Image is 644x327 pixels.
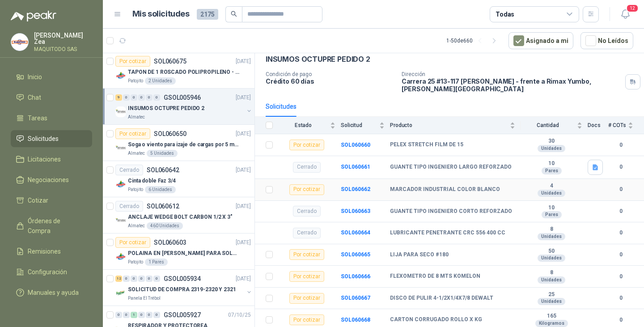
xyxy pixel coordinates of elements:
b: 165 [521,313,582,320]
div: 0 [123,94,130,101]
span: Estado [278,122,328,128]
div: Cerrado [293,206,321,217]
b: 0 [608,185,633,194]
p: Patojito [128,77,143,85]
p: Patojito [128,259,143,266]
div: 6 Unidades [145,186,176,193]
a: Chat [11,89,92,106]
div: Cerrado [115,201,143,212]
p: Panela El Trébol [128,295,161,302]
b: 0 [608,272,633,281]
b: 0 [608,207,633,216]
b: SOL060660 [341,142,370,148]
p: Almatec [128,114,145,121]
a: SOL060662 [341,186,370,192]
span: 12 [626,4,639,13]
p: [DATE] [236,202,251,211]
a: Remisiones [11,243,92,260]
span: Solicitud [341,122,377,128]
p: Carrera 25 #13-117 [PERSON_NAME] - frente a Rimax Yumbo , [PERSON_NAME][GEOGRAPHIC_DATA] [402,77,622,93]
div: Unidades [538,298,565,305]
button: No Leídos [580,32,633,49]
div: Cerrado [293,162,321,173]
p: Almatec [128,222,145,229]
b: SOL060661 [341,164,370,170]
p: [DATE] [236,93,251,102]
b: PELEX STRETCH FILM DE 15 [390,141,463,149]
span: Cantidad [521,122,575,128]
th: Docs [588,117,608,134]
a: 9 0 0 0 0 0 GSOL005946[DATE] Company LogoINSUMOS OCTUPRE PEDIDO 2Almatec [115,92,253,121]
div: 0 [146,276,153,282]
div: 9 [115,94,122,101]
div: 0 [146,94,153,101]
th: # COTs [608,117,644,134]
p: SOL060612 [147,203,179,209]
p: Cinta doble Faz 3/4 [128,177,176,185]
img: Company Logo [115,288,126,298]
p: Crédito 60 días [266,77,394,85]
div: 0 [123,312,130,318]
p: [PERSON_NAME] Zea [34,32,92,45]
div: Unidades [538,276,565,284]
a: SOL060665 [341,251,370,258]
p: TAPON DE 1 ROSCADO POLIPROPILENO - HEMBRA NPT [128,68,239,76]
a: Por cotizarSOL060650[DATE] Company LogoSoga o viento para izaje de cargas por 5 metrosAlmatec5 Un... [103,125,254,161]
b: 0 [608,316,633,324]
b: 0 [608,251,633,259]
a: Cotizar [11,192,92,209]
b: 0 [608,294,633,302]
b: CARTON CORRUGADO ROLLO X KG [390,316,482,323]
div: Unidades [538,190,565,197]
p: SOL060642 [147,167,179,173]
div: 0 [138,276,145,282]
a: Tareas [11,110,92,127]
b: 10 [521,204,582,212]
a: SOL060666 [341,273,370,280]
b: 0 [608,229,633,237]
div: Unidades [538,233,565,240]
span: Licitaciones [28,154,61,164]
a: Configuración [11,263,92,280]
b: 0 [608,163,633,171]
div: Por cotizar [289,140,324,150]
img: Company Logo [11,34,28,51]
a: SOL060668 [341,317,370,323]
div: 0 [153,276,160,282]
img: Company Logo [115,143,126,153]
a: Licitaciones [11,151,92,168]
b: GUANTE TIPO INGENIERO CORTO REFORZADO [390,208,512,215]
img: Company Logo [115,179,126,190]
div: 2 Unidades [145,77,176,85]
p: SOLICITUD DE COMPRA 2319-2320 Y 2321 [128,285,236,294]
p: SOL060650 [154,131,186,137]
a: Por cotizarSOL060675[DATE] Company LogoTAPON DE 1 ROSCADO POLIPROPILENO - HEMBRA NPTPatojito2 Uni... [103,52,254,89]
button: Asignado a mi [508,32,573,49]
div: 460 Unidades [147,222,183,229]
img: Logo peakr [11,11,56,21]
div: 0 [138,312,145,318]
th: Cantidad [521,117,588,134]
div: Cerrado [293,228,321,238]
a: SOL060663 [341,208,370,214]
b: 4 [521,183,582,190]
p: SOL060675 [154,58,186,64]
p: Almatec [128,150,145,157]
div: 1 [131,312,137,318]
b: 30 [521,138,582,145]
p: INSUMOS OCTUPRE PEDIDO 2 [266,55,370,64]
p: GSOL005927 [164,312,201,318]
b: 10 [521,160,582,167]
div: Pares [542,167,562,174]
span: Cotizar [28,195,48,205]
div: 0 [153,312,160,318]
a: Solicitudes [11,130,92,147]
div: 0 [115,312,122,318]
b: 50 [521,248,582,255]
div: 0 [153,94,160,101]
p: POLAINA EN [PERSON_NAME] PARA SOLDADOR / ADJUNTAR FICHA TECNICA [128,249,239,258]
b: 0 [608,141,633,149]
p: Condición de pago [266,71,394,77]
